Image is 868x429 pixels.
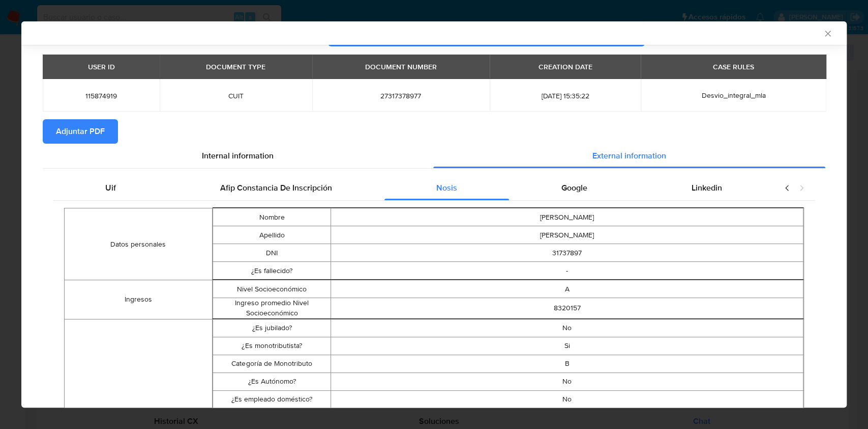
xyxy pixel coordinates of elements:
td: DNI [213,244,331,262]
span: Afip Constancia De Inscripción [220,182,332,194]
td: [PERSON_NAME] [331,208,803,226]
td: Nombre [213,208,331,226]
div: DOCUMENT NUMBER [359,58,443,75]
td: 8320157 [331,298,803,318]
span: Linkedin [692,182,722,194]
span: Internal information [202,150,274,162]
span: Uif [105,182,116,194]
td: No [331,372,803,390]
td: 31737897 [331,244,803,262]
span: 27317378977 [324,91,478,100]
td: Categoría de Monotributo [213,355,331,372]
td: ¿Es fallecido? [213,262,331,280]
span: [DATE] 15:35:22 [502,91,628,100]
td: [PERSON_NAME] [331,226,803,244]
span: Google [561,182,587,194]
td: No [331,319,803,337]
div: closure-recommendation-modal [21,21,847,408]
button: Adjuntar PDF [43,119,118,144]
td: No [331,390,803,408]
span: 115874919 [55,91,147,100]
button: Cerrar ventana [823,29,832,38]
td: Ingreso promedio Nivel Socioeconómico [213,298,331,318]
div: Detailed external info [53,176,774,200]
td: Apellido [213,226,331,244]
td: Ingresos [65,280,213,319]
span: Desvio_integral_mla [701,90,765,100]
td: Si [331,337,803,355]
td: ¿Es Autónomo? [213,372,331,390]
span: External information [592,150,666,162]
td: Datos personales [65,208,213,280]
div: Detailed info [43,144,825,168]
td: ¿Es monotributista? [213,337,331,355]
td: - [331,262,803,280]
span: Adjuntar PDF [56,120,105,143]
div: CASE RULES [707,58,760,75]
td: Nivel Socioeconómico [213,280,331,298]
span: Nosis [436,182,457,194]
div: USER ID [82,58,121,75]
td: A [331,280,803,298]
td: ¿Es jubilado? [213,319,331,337]
span: CUIT [172,91,300,100]
div: DOCUMENT TYPE [200,58,272,75]
td: ¿Es empleado doméstico? [213,390,331,408]
td: B [331,355,803,372]
div: CREATION DATE [532,58,598,75]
